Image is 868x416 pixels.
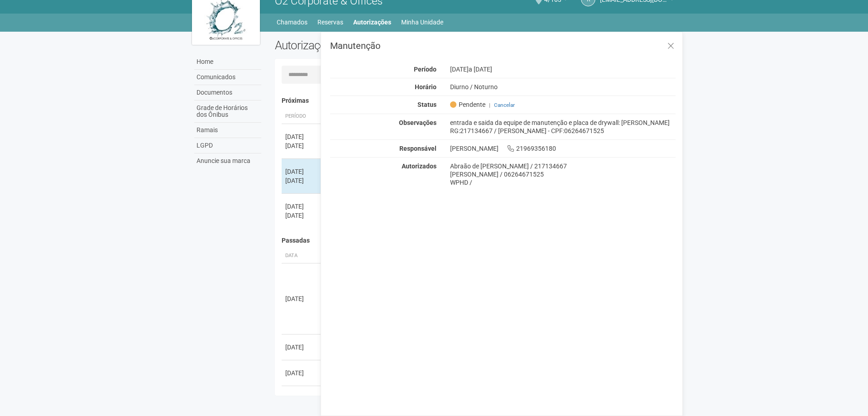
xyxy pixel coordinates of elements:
a: LGPD [194,138,261,153]
div: [DATE] [285,141,319,150]
strong: Autorizados [402,163,436,170]
span: Pendente [450,100,485,109]
a: Autorizações [353,16,391,29]
div: [DATE] [443,65,683,73]
th: Data [282,249,322,263]
a: Grade de Horários dos Ônibus [194,100,261,123]
div: entrada e saida da equipe de manutenção e placa de drywall: [PERSON_NAME] RG:217134667 / [PERSON_... [443,119,683,135]
a: Anuncie sua marca [194,153,261,168]
div: [DATE] [285,368,319,378]
strong: Período [414,66,436,73]
a: Chamados [277,16,307,29]
span: | [489,102,490,108]
a: Minha Unidade [401,16,443,29]
strong: Horário [415,83,436,91]
a: Documentos [194,85,261,100]
a: Home [194,54,261,70]
a: Comunicados [194,70,261,85]
a: Reservas [317,16,343,29]
div: [DATE] [285,211,319,220]
h2: Autorizações [275,38,469,52]
div: [DATE] [285,176,319,185]
h4: Próximas [282,97,670,104]
th: Período [282,109,322,124]
h4: Passadas [282,237,670,244]
strong: Observações [399,119,436,126]
span: a [DATE] [469,66,492,73]
div: WPHD / [450,178,676,186]
div: [PERSON_NAME] / 06264671525 [450,170,676,178]
div: [PERSON_NAME] 21969356180 [443,144,683,153]
div: Abraão de [PERSON_NAME] / 217134667 [450,162,676,170]
div: [DATE] [285,167,319,176]
strong: Status [417,101,436,108]
div: [DATE] [285,202,319,211]
div: [DATE] [285,343,319,352]
a: Cancelar [494,102,515,108]
div: [DATE] [285,294,319,303]
strong: Responsável [399,145,436,152]
a: Ramais [194,123,261,138]
div: [DATE] [285,132,319,141]
div: Diurno / Noturno [443,83,683,91]
h3: Manutenção [330,41,676,50]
